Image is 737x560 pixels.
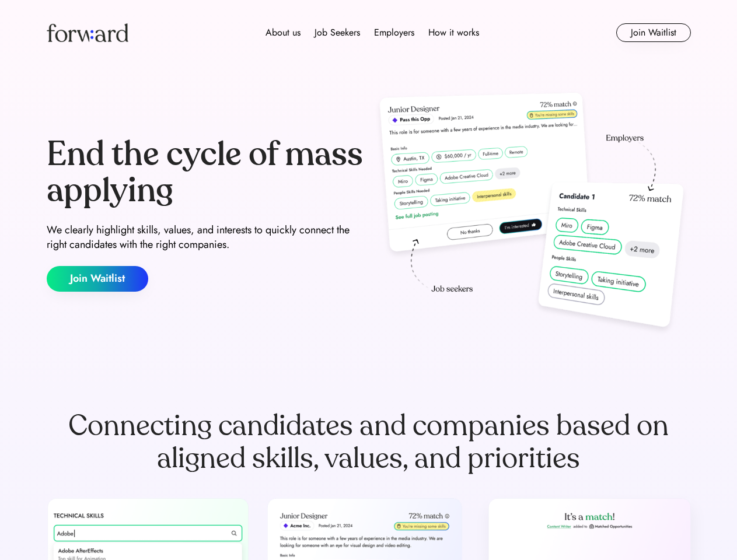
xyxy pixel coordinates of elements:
div: Employers [374,26,414,40]
div: We clearly highlight skills, values, and interests to quickly connect the right candidates with t... [47,223,364,252]
div: How it works [428,26,479,40]
div: About us [266,26,301,40]
img: Forward logo [47,23,128,42]
div: Job Seekers [315,26,360,40]
div: Connecting candidates and companies based on aligned skills, values, and priorities [47,409,691,475]
img: hero-image.png [373,89,691,339]
div: End the cycle of mass applying [47,136,364,208]
button: Join Waitlist [616,23,691,42]
button: Join Waitlist [47,266,148,292]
